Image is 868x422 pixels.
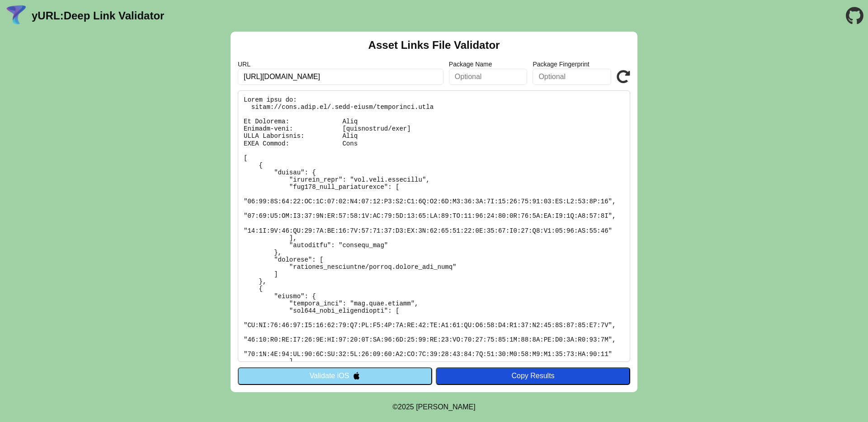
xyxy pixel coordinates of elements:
[353,372,360,380] img: appleIcon.svg
[436,367,630,384] button: Copy Results
[368,39,500,52] h2: Asset Links File Validator
[440,372,626,380] div: Copy Results
[449,61,528,68] label: Package Name
[398,403,414,411] span: 2025
[392,392,475,422] footer: ©
[533,61,611,68] label: Package Fingerprint
[238,90,630,362] pre: Lorem ipsu do: sitam://cons.adip.el/.sedd-eiusm/temporinci.utla Et Dolorema: Aliq Enimadm-veni: [...
[238,69,443,85] input: Required
[533,69,611,85] input: Optional
[449,69,528,85] input: Optional
[32,9,164,22] a: yURL:Deep Link Validator
[5,4,28,28] img: yURL Logo
[416,403,476,411] a: Michael Ibragimchayev's Personal Site
[238,61,443,68] label: URL
[238,367,432,384] button: Validate iOS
